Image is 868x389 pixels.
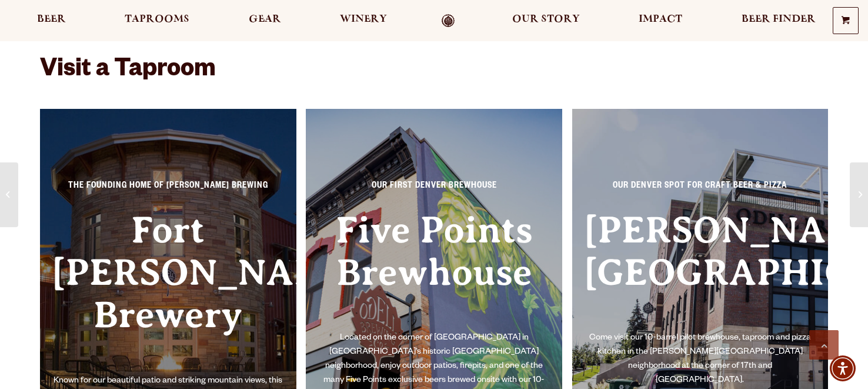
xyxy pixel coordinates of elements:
[584,179,817,201] p: Our Denver spot for craft beer & pizza
[512,15,580,24] span: Our Story
[426,14,470,27] a: Odell Home
[52,209,285,374] h3: Fort [PERSON_NAME] Brewery
[332,14,395,27] a: Winery
[117,14,197,27] a: Taprooms
[631,14,690,27] a: Impact
[340,15,387,24] span: Winery
[125,15,189,24] span: Taprooms
[734,14,823,27] a: Beer Finder
[505,14,587,27] a: Our Story
[40,57,828,103] h2: Visit a Taproom
[52,179,285,201] p: The Founding Home of [PERSON_NAME] Brewing
[318,209,550,332] h3: Five Points Brewhouse
[29,14,74,27] a: Beer
[830,355,856,381] div: Accessibility Menu
[241,14,289,27] a: Gear
[249,15,281,24] span: Gear
[639,15,682,24] span: Impact
[742,15,816,24] span: Beer Finder
[584,331,817,388] p: Come visit our 10-barrel pilot brewhouse, taproom and pizza kitchen in the [PERSON_NAME][GEOGRAPH...
[584,209,817,332] h3: [PERSON_NAME][GEOGRAPHIC_DATA]
[37,15,66,24] span: Beer
[318,179,550,201] p: Our First Denver Brewhouse
[809,330,839,360] a: Scroll to top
